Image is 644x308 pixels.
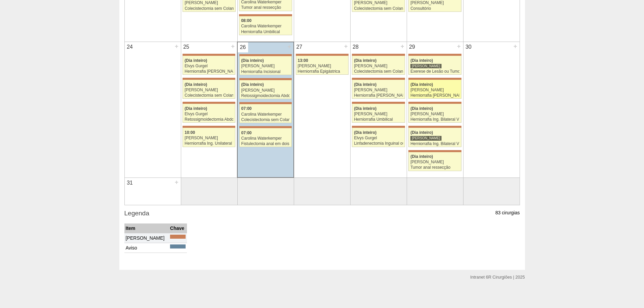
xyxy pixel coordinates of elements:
div: 31 [125,178,135,188]
div: 28 [351,42,361,52]
div: Key: Maria Braido [408,126,461,128]
div: [PERSON_NAME] [410,160,459,164]
div: Consultório [410,6,459,11]
div: Retossigmoidectomia Abdominal VL [241,94,290,98]
div: Key: Maria Braido [183,78,235,80]
th: Chave [169,223,187,233]
div: Key: Maria Braido [408,78,461,80]
div: Herniorrafia Ing. Bilateral VL [410,117,459,122]
a: (Dia inteiro) Elvys Gurgel Retossigmoidectomia Abdominal [183,104,235,123]
span: 07:00 [241,131,252,135]
div: Herniorrafia [PERSON_NAME] [185,69,233,74]
div: 29 [407,42,418,52]
div: Key: Maria Braido [352,54,405,56]
div: Herniorrafia Incisional [241,70,290,74]
span: (Dia inteiro) [410,106,433,111]
a: (Dia inteiro) [PERSON_NAME] Herniorrafia Ing. Bilateral VL [408,104,461,123]
a: 07:00 Carolina Waterkemper Colecistectomia sem Colangiografia VL [239,104,292,123]
a: (Dia inteiro) [PERSON_NAME] Herniorrafia Incisional [239,56,292,75]
div: Tumor anal ressecção [410,165,459,170]
span: (Dia inteiro) [410,154,433,159]
div: Carolina Waterkemper [241,112,290,117]
div: Key: Aviso [170,244,185,248]
div: Key: Maria Braido [352,126,405,128]
div: [PERSON_NAME] [410,88,459,92]
span: (Dia inteiro) [410,82,433,87]
span: (Dia inteiro) [410,130,433,135]
div: [PERSON_NAME] [354,112,403,116]
span: (Dia inteiro) [185,106,207,111]
div: [PERSON_NAME] [241,88,290,93]
div: 26 [238,42,248,52]
div: Linfadenectomia Inguinal ou Íliaca [354,141,403,146]
span: (Dia inteiro) [354,58,377,63]
div: 27 [294,42,305,52]
div: Carolina Waterkemper [241,24,290,28]
div: [PERSON_NAME] [298,64,347,68]
div: Key: Maria Braido [352,78,405,80]
div: [PERSON_NAME] [185,136,233,140]
div: Key: Maria Braido [183,54,235,56]
div: Key: Maria Braido [296,54,349,56]
div: [PERSON_NAME] [410,136,442,141]
td: Aviso [124,243,169,253]
div: Key: Maria Braido [239,126,292,128]
div: Key: Maria Braido [239,78,292,80]
div: Key: Maria Braido [239,102,292,104]
div: Exerese de Lesão ou Tumor de Pele [410,69,459,74]
div: Key: Maria Braido [170,235,185,239]
div: [PERSON_NAME] [354,1,403,5]
div: Colecistectomia sem Colangiografia VL [185,6,234,11]
span: 10:00 [185,130,195,135]
div: 30 [463,42,474,52]
div: Key: Maria Braido [183,102,235,104]
div: Herniorrafia [PERSON_NAME] [354,93,403,98]
div: [PERSON_NAME] [410,64,442,69]
div: Herniorrafia [PERSON_NAME] [410,93,459,98]
td: [PERSON_NAME] [124,233,169,243]
div: Carolina Waterkemper [241,136,290,141]
a: (Dia inteiro) [PERSON_NAME] Herniorrafia [PERSON_NAME] [408,80,461,99]
div: Colecistectomia sem Colangiografia VL [185,93,233,98]
a: 13:00 [PERSON_NAME] Herniorrafia Epigástrica [296,56,349,75]
div: Fistulectomia anal em dois tempos [241,142,290,146]
div: + [400,42,405,51]
div: + [343,42,349,51]
div: Herniorrafia Ing. Bilateral VL [410,142,459,146]
div: [PERSON_NAME] [410,112,459,116]
div: + [174,178,180,187]
a: (Dia inteiro) [PERSON_NAME] Tumor anal ressecção [408,152,461,171]
div: [PERSON_NAME] [185,1,234,5]
div: + [512,42,518,51]
div: [PERSON_NAME] [354,88,403,92]
a: (Dia inteiro) [PERSON_NAME] Colecistectomia sem Colangiografia VL [183,80,235,99]
span: (Dia inteiro) [241,82,264,87]
a: (Dia inteiro) [PERSON_NAME] Colecistectomia sem Colangiografia VL [352,56,405,75]
div: 25 [181,42,192,52]
div: Key: Maria Braido [183,126,235,128]
h3: Legenda [124,209,520,218]
a: (Dia inteiro) [PERSON_NAME] Herniorrafia Umbilical [352,104,405,123]
a: 10:00 [PERSON_NAME] Herniorrafia Ing. Unilateral VL [183,128,235,147]
div: Herniorrafia Ing. Unilateral VL [185,141,233,146]
div: Key: Maria Braido [352,102,405,104]
div: [PERSON_NAME] [410,1,459,5]
div: Key: Maria Braido [239,54,292,56]
div: Key: Maria Braido [408,102,461,104]
span: (Dia inteiro) [354,82,377,87]
a: (Dia inteiro) [PERSON_NAME] Exerese de Lesão ou Tumor de Pele [408,56,461,75]
span: (Dia inteiro) [185,58,207,63]
a: (Dia inteiro) [PERSON_NAME] Herniorrafia Ing. Bilateral VL [408,128,461,147]
div: Elvys Gurgel [354,136,403,140]
th: Item [124,223,169,233]
p: 83 cirurgias [495,210,520,216]
div: Colecistectomia sem Colangiografia VL [241,118,290,122]
div: Elvys Gurgel [185,64,233,68]
span: (Dia inteiro) [185,82,207,87]
div: [PERSON_NAME] [241,64,290,68]
div: Colecistectomia sem Colangiografia VL [354,69,403,74]
div: 24 [125,42,135,52]
div: + [286,42,292,51]
div: + [174,42,180,51]
span: 07:00 [241,106,252,111]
